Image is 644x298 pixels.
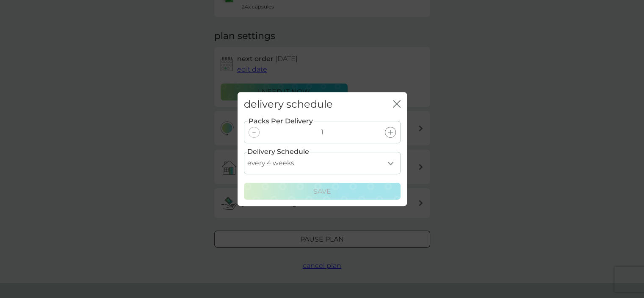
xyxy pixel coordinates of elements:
[321,127,323,138] p: 1
[248,116,314,127] label: Packs Per Delivery
[393,100,401,109] button: close
[313,186,331,197] p: Save
[244,183,401,200] button: Save
[247,146,309,157] label: Delivery Schedule
[244,98,333,111] h2: delivery schedule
